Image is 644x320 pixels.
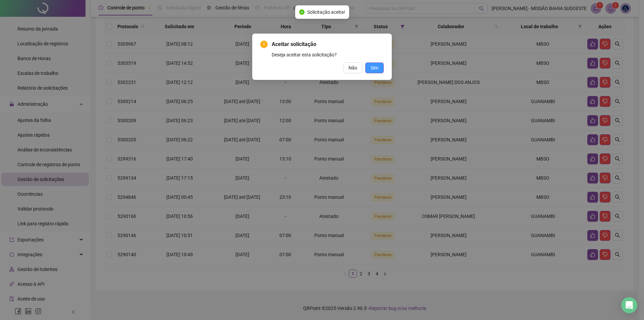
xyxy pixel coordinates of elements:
div: Deseja aceitar esta solicitação? [272,51,384,58]
span: Aceitar solicitação [272,40,384,48]
button: Não [343,62,363,73]
span: exclamation-circle [260,41,268,48]
button: Sim [365,62,384,73]
span: Sim [371,64,378,72]
span: Solicitação aceita! [307,8,345,16]
div: Open Intercom Messenger [621,297,637,313]
span: Não [348,64,357,72]
span: check-circle [299,9,305,15]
